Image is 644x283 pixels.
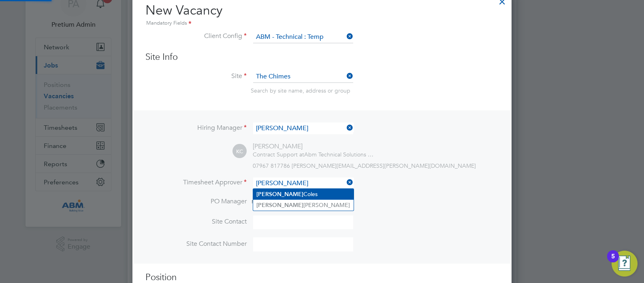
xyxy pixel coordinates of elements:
[145,72,247,80] label: Site
[253,162,290,169] span: 07967 817786
[145,2,499,28] h2: New Vacancy
[253,142,374,151] div: [PERSON_NAME]
[145,218,247,226] label: Site Contact
[253,151,304,158] span: Contract Support at
[145,32,247,40] label: Client Config
[145,124,247,132] label: Hiring Manager
[145,51,499,63] h3: Site Info
[253,177,353,189] input: Search for...
[145,240,247,248] label: Site Contact Number
[253,122,353,134] input: Search for...
[253,151,374,158] div: Abm Technical Solutions Limited
[145,19,499,28] div: Mandatory Fields
[292,162,476,169] span: [PERSON_NAME][EMAIL_ADDRESS][PERSON_NAME][DOMAIN_NAME]
[253,71,353,83] input: Search for...
[145,197,247,206] label: PO Manager
[256,202,303,209] b: [PERSON_NAME]
[612,251,638,277] button: Open Resource Center, 5 new notifications
[252,197,261,205] span: n/a
[251,87,350,94] span: Search by site name, address or group
[611,256,615,267] div: 5
[145,178,247,187] label: Timesheet Approver
[253,200,354,211] li: [PERSON_NAME]
[253,31,353,43] input: Search for...
[253,189,354,200] li: Coles
[232,144,247,158] span: KC
[256,191,303,198] b: [PERSON_NAME]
